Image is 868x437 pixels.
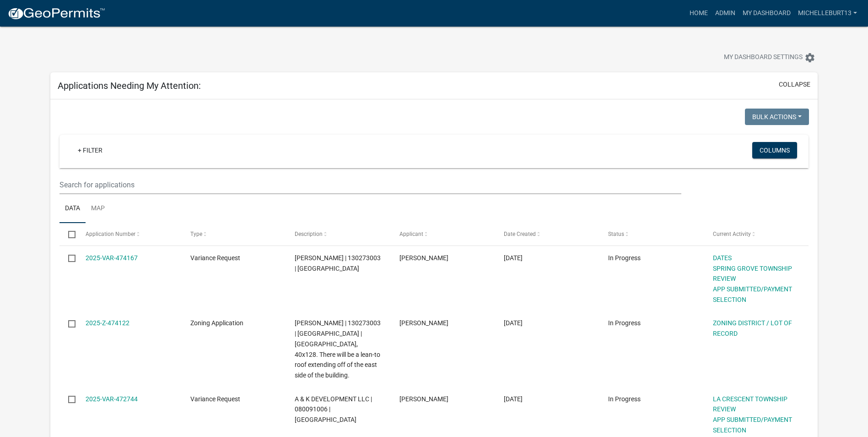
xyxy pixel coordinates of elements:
a: APP SUBMITTED/PAYMENT SELECTION [713,416,792,434]
a: Home [686,5,712,22]
a: 2025-Z-474122 [86,319,129,327]
span: 09/02/2025 [504,395,523,403]
a: APP SUBMITTED/PAYMENT SELECTION [713,285,792,303]
button: collapse [779,80,810,89]
span: Variance Request [190,395,240,403]
span: A & K DEVELOPMENT LLC | 080091006 | La Crescent [295,395,372,424]
a: 2025-VAR-474167 [86,254,138,262]
a: LA CRESCENT TOWNSHIP REVIEW [713,395,787,413]
span: Date Created [504,231,536,237]
a: michelleburt13 [794,5,861,22]
datatable-header-cell: Status [599,223,704,245]
span: My Dashboard Settings [724,52,803,63]
datatable-header-cell: Applicant [390,223,495,245]
span: Application Number [86,231,135,237]
span: TROYER, ELI | 130273003 | Spring Grove | Horse barn, 40x128. There will be a lean-to roof extendi... [295,319,381,379]
a: 2025-VAR-472744 [86,395,138,403]
a: SPRING GROVE TOWNSHIP REVIEW [713,265,792,283]
span: 09/05/2025 [504,319,523,327]
i: settings [804,52,815,63]
datatable-header-cell: Select [59,223,77,245]
button: Columns [752,142,797,158]
span: Applicant [399,231,423,237]
span: In Progress [608,395,641,403]
a: My Dashboard [739,5,794,22]
datatable-header-cell: Description [286,223,390,245]
span: Type [190,231,202,237]
input: Search for applications [59,175,681,194]
span: In Progress [608,254,641,262]
a: Data [59,194,86,224]
span: Description [295,231,323,237]
span: Zoning Application [190,319,243,327]
button: My Dashboard Settingssettings [717,49,823,66]
a: Map [86,194,110,224]
datatable-header-cell: Date Created [495,223,599,245]
span: Michelle Burt [399,319,448,327]
datatable-header-cell: Current Activity [704,223,808,245]
a: + Filter [70,142,110,158]
a: ZONING DISTRICT / LOT OF RECORD [713,319,792,337]
a: Admin [712,5,739,22]
datatable-header-cell: Application Number [77,223,181,245]
span: Status [608,231,624,237]
span: In Progress [608,319,641,327]
span: Michelle Burt [399,254,448,262]
span: TROYER, ELI | 130273003 | Spring Grove [295,254,381,272]
h5: Applications Needing My Attention: [58,80,201,91]
span: Variance Request [190,254,240,262]
button: Bulk Actions [745,109,809,125]
a: DATES [713,254,732,262]
datatable-header-cell: Type [182,223,286,245]
span: Olivia Lamke [399,395,448,403]
span: Current Activity [713,231,751,237]
span: 09/05/2025 [504,254,523,262]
